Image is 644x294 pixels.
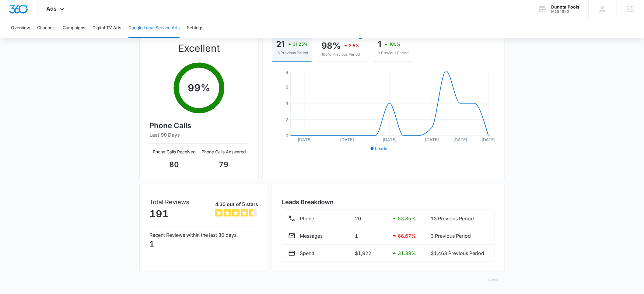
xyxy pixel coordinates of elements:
p: 21 [276,39,285,49]
p: $1,463 Previous Period [431,250,488,257]
p: 1 [149,239,258,250]
p: 3 Previous Period [431,232,488,240]
p: Messages [300,232,323,240]
p: 0 Previous Period [378,50,408,56]
p: 80 [149,159,199,170]
p: Spend [300,250,314,257]
p: Recent Reviews within the last 30 days. [149,231,258,239]
h6: Last 90 Days [149,131,249,138]
p: 4.30 out of 5 stars [215,201,258,208]
p: 66.67 % [398,232,416,240]
button: Digital TV Ads [93,18,121,38]
h4: Phone Calls [149,120,249,131]
tspan: [DATE] [425,137,439,142]
button: Campaigns [63,18,85,38]
tspan: [DATE] [481,137,495,142]
div: account name [551,5,580,9]
span: Ads [47,5,57,12]
span: Leads [375,146,387,151]
p: 1 [378,39,381,49]
div: account id [551,9,580,14]
p: 100% [389,42,401,46]
p: 2.5% [349,44,359,48]
tspan: 0 [285,133,288,138]
p: Excellent [178,41,220,56]
p: 53.85 % [398,215,416,222]
h3: Leads Breakdown [282,198,495,207]
button: Settings [187,18,203,38]
tspan: [DATE] [298,137,312,142]
div: Leads [276,34,308,38]
tspan: 8 [285,70,288,75]
p: 31.38 % [398,250,416,257]
p: 16 Previous Period [276,50,308,56]
div: Reviews [378,34,408,38]
tspan: 2 [285,117,288,122]
p: 99 % [188,81,210,95]
p: $1,922 [355,250,386,257]
p: 31.25% [293,42,308,46]
p: Total Reviews [149,198,189,207]
button: Overview [11,18,30,38]
tspan: [DATE] [383,137,397,142]
p: Phone [300,215,314,222]
button: Spend [481,272,505,287]
p: 98% [321,41,341,51]
p: 13 Previous Period [431,215,488,222]
p: 20 [355,215,386,222]
tspan: 4 [285,100,288,106]
p: 79 [199,159,249,170]
p: Phone Calls Received [149,149,199,155]
button: Google Local Service Ads [128,18,180,38]
p: 1 [355,232,386,240]
tspan: [DATE] [453,137,467,142]
tspan: 6 [285,84,288,89]
button: Channels [37,18,55,38]
tspan: [DATE] [340,137,354,142]
p: Phone Calls Answered [199,149,249,155]
p: 191 [149,207,189,221]
p: 100% Previous Period [321,52,364,57]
